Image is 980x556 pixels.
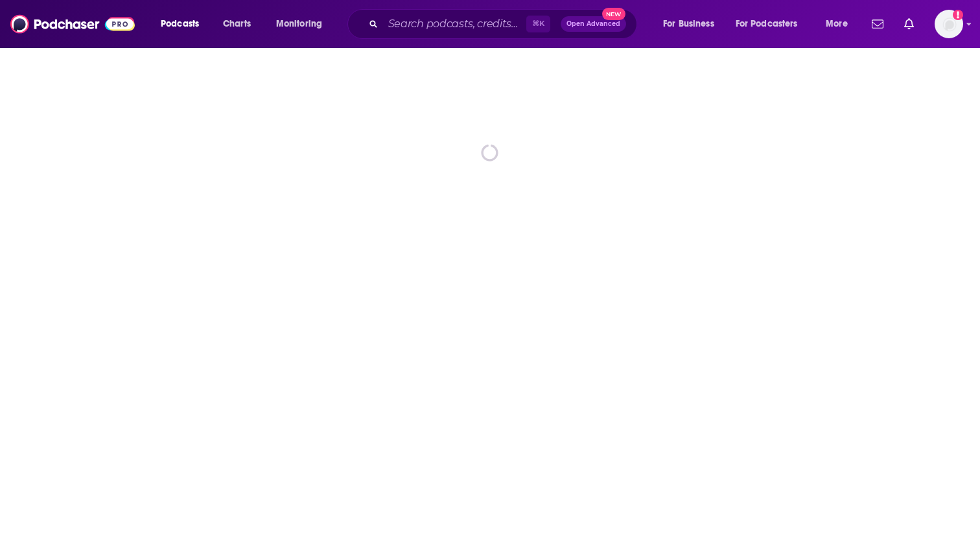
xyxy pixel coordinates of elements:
[215,14,259,34] a: Charts
[223,15,251,33] span: Charts
[602,8,625,20] span: New
[383,14,526,34] input: Search podcasts, credits, & more...
[935,10,963,38] button: Show profile menu
[566,21,620,27] span: Open Advanced
[867,13,889,35] a: Show notifications dropdown
[736,15,798,33] span: For Podcasters
[727,14,817,34] button: open menu
[267,14,339,34] button: open menu
[526,16,550,32] span: ⌘ K
[663,15,714,33] span: For Business
[654,14,730,34] button: open menu
[276,15,322,33] span: Monitoring
[899,13,919,35] a: Show notifications dropdown
[935,10,963,38] img: User Profile
[360,9,649,39] div: Search podcasts, credits, & more...
[826,15,848,33] span: More
[152,14,216,34] button: open menu
[935,10,963,38] span: Logged in as cmand-s
[953,10,963,20] svg: Add a profile image
[10,12,135,36] img: Podchaser - Follow, Share and Rate Podcasts
[561,16,626,32] button: Open AdvancedNew
[161,15,199,33] span: Podcasts
[817,14,864,34] button: open menu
